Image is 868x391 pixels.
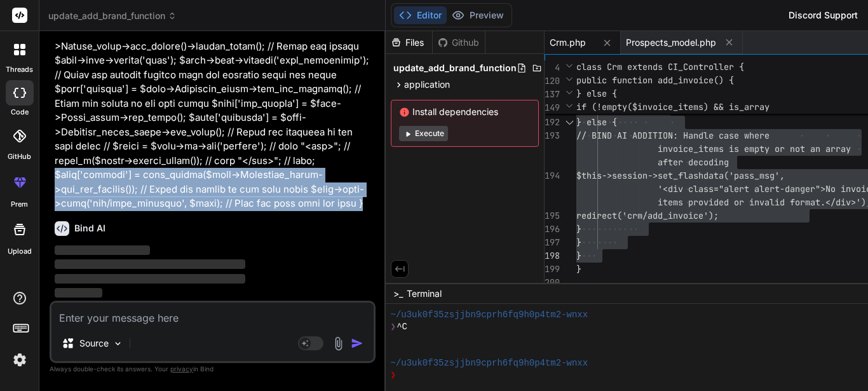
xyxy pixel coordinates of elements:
[112,338,123,349] img: Pick Models
[576,61,744,72] span: class Crm extends CI_Controller {
[50,363,376,375] p: Always double-check its answers. Your in Bind
[170,365,193,373] span: privacy
[393,62,517,74] span: update_add_brand_function
[576,210,719,221] span: redirect('crm/add_invoice');
[545,129,560,142] div: 193
[545,116,560,129] div: 192
[404,78,450,91] span: application
[11,107,29,118] label: code
[6,64,33,75] label: threads
[391,369,397,381] span: ❯
[749,170,785,181] span: s_msg',
[386,36,432,49] div: Files
[8,151,31,162] label: GitHub
[576,223,581,235] span: }
[407,287,442,300] span: Terminal
[545,169,560,182] div: 194
[576,116,617,128] span: } else {
[576,74,734,86] span: public function add_invoice() {
[331,336,346,351] img: attachment
[561,116,578,129] div: Click to collapse the range.
[576,170,749,181] span: $this->session->set_flashdata('pas
[545,263,560,276] div: 199
[433,36,485,49] div: Github
[351,337,363,350] img: icon
[394,6,447,24] button: Editor
[447,6,509,24] button: Preview
[48,10,177,22] span: update_add_brand_function
[79,337,109,350] p: Source
[393,287,403,300] span: >_
[397,321,407,333] span: ^C
[545,236,560,249] div: 197
[55,274,245,284] span: ‌
[576,263,581,275] span: }
[545,276,560,289] div: 200
[11,199,28,210] label: prem
[576,101,770,113] span: if (!empty($invoice_items) && is_array
[545,74,560,88] span: 120
[550,36,586,49] span: Crm.php
[55,259,245,269] span: ‌
[545,88,560,101] span: 137
[391,321,397,333] span: ❯
[545,209,560,223] div: 195
[576,130,749,141] span: // BIND AI ADDITION: Handle case w
[55,245,150,255] span: ‌
[399,106,531,118] span: Install dependencies
[749,130,770,141] span: here
[545,61,560,74] span: 4
[658,143,851,154] span: invoice_items is empty or not an array
[74,222,105,235] h6: Bind AI
[391,357,588,369] span: ~/u3uk0f35zsjjbn9cprh6fq9h0p4tm2-wnxx
[391,309,588,321] span: ~/u3uk0f35zsjjbn9cprh6fq9h0p4tm2-wnxx
[626,36,716,49] span: Prospects_model.php
[545,249,560,263] div: 198
[658,156,729,168] span: after decoding
[545,101,560,114] span: 149
[576,88,617,99] span: } else {
[8,246,32,257] label: Upload
[545,223,560,236] div: 196
[55,288,102,298] span: ‌
[576,237,581,248] span: }
[576,250,581,261] span: }
[9,349,31,371] img: settings
[399,126,448,141] button: Execute
[781,5,865,25] div: Discord Support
